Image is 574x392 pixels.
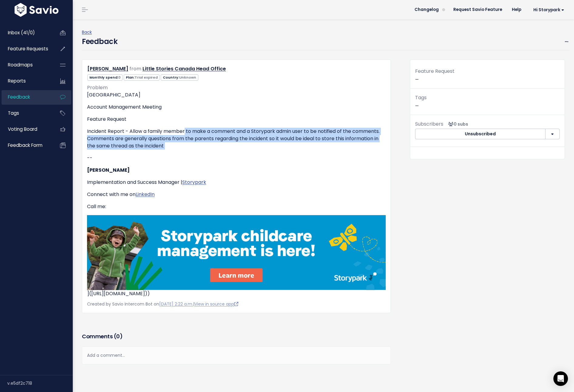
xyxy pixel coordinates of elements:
[136,191,155,198] a: LinkedIn
[87,191,386,198] p: Connect with me on
[124,74,159,81] span: Plan:
[2,58,50,72] a: Roadmaps
[8,94,30,100] span: Feedback
[8,62,33,68] span: Roadmaps
[87,215,386,297] p: ]([URL][DOMAIN_NAME]))
[87,167,130,174] strong: [PERSON_NAME]
[415,8,439,12] span: Changelog
[507,5,526,14] a: Help
[87,154,386,162] p: --
[8,78,26,84] span: Reports
[8,142,42,148] span: Feedback form
[415,129,545,140] button: Unsubscribed
[116,333,120,340] span: 0
[182,179,206,186] a: Storypark
[2,26,50,40] a: Inbox (41/0)
[415,68,455,75] span: Feature Request
[87,179,386,186] p: Implementation and Success Manager |
[135,75,158,80] span: Trial expired
[194,301,238,307] a: View in source app
[87,301,238,307] span: Created by Savio Intercom Bot on |
[87,103,386,111] p: Account Management Meeting
[2,122,50,136] a: Voting Board
[533,8,564,12] span: Hi Storypark
[2,138,50,152] a: Feedback form
[415,93,560,110] p: —
[87,128,386,150] p: Incident Report - Allow a family member to make a comment and a Storypark admin user to be notifi...
[448,5,507,14] a: Request Savio Feature
[2,42,50,56] a: Feature Requests
[2,74,50,88] a: Reports
[415,120,443,127] span: Subscribers
[179,75,196,80] span: Unknown
[8,29,35,36] span: Inbox (41/0)
[13,3,60,17] img: logo-white.9d6f32f41409.svg
[553,371,568,386] div: Open Intercom Messenger
[87,91,386,99] p: [GEOGRAPHIC_DATA]
[7,375,73,391] div: v.e5df2c718
[8,46,48,52] span: Feature Requests
[87,65,128,72] a: [PERSON_NAME]
[82,29,92,35] a: Back
[82,36,117,47] h4: Feedback
[82,346,391,364] div: Add a comment...
[446,121,468,127] span: <p><strong>Subscribers</strong><br><br> No subscribers yet<br> </p>
[143,65,226,72] a: Little Stories Canada Head Office
[159,301,193,307] a: [DATE] 2:22 a.m.
[8,110,19,116] span: Tags
[161,74,198,81] span: Country:
[526,5,569,15] a: Hi Storypark
[87,215,386,290] img: https://hubs.ly/Q03fd8_Z0
[2,90,50,104] a: Feedback
[118,75,121,80] span: 0
[410,67,565,89] div: —
[87,116,386,123] p: Feature Request
[2,106,50,120] a: Tags
[82,332,391,341] h3: Comments ( )
[8,126,37,132] span: Voting Board
[129,65,141,72] span: from
[87,84,108,91] span: Problem
[87,203,386,210] p: Call me:
[87,74,123,81] span: Monthly spend:
[415,94,427,101] span: Tags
